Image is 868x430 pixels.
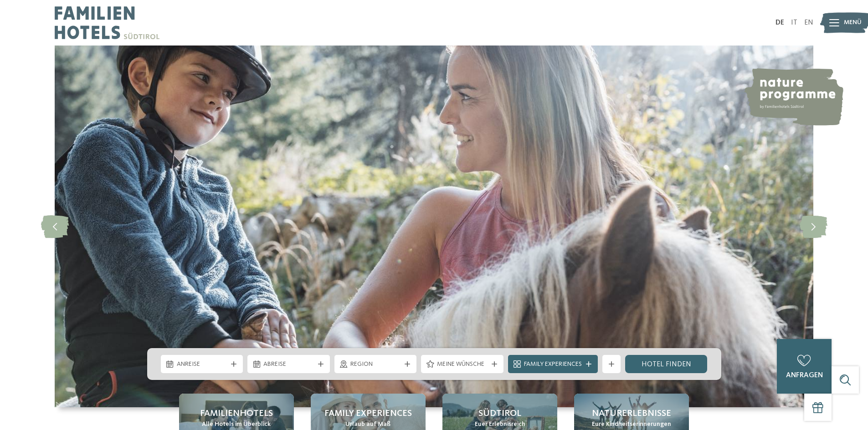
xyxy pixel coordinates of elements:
[791,19,797,26] a: IT
[202,420,271,429] span: Alle Hotels im Überblick
[743,68,843,126] img: nature programme by Familienhotels Südtirol
[345,420,390,429] span: Urlaub auf Maß
[350,360,401,369] span: Region
[776,19,784,26] a: DE
[777,339,832,394] a: anfragen
[177,360,227,369] span: Anreise
[478,407,521,420] span: Südtirol
[263,360,314,369] span: Abreise
[437,360,488,369] span: Meine Wünsche
[592,407,671,420] span: Naturerlebnisse
[844,18,862,27] span: Menü
[55,46,813,407] img: Familienhotels Südtirol: The happy family places
[200,407,273,420] span: Familienhotels
[475,420,525,429] span: Euer Erlebnisreich
[786,372,823,379] span: anfragen
[625,355,708,373] a: Hotel finden
[592,420,671,429] span: Eure Kindheitserinnerungen
[524,360,582,369] span: Family Experiences
[324,407,412,420] span: Family Experiences
[804,19,813,26] a: EN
